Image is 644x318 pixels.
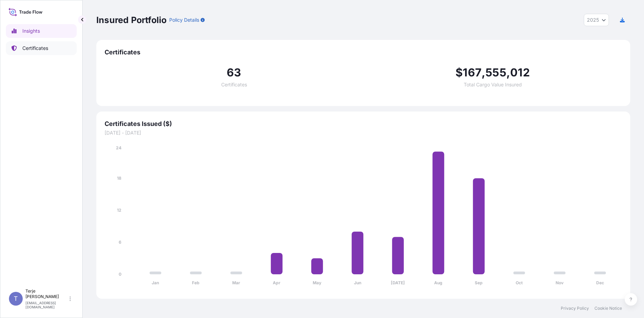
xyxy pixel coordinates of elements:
[485,67,506,78] span: 555
[506,67,510,78] span: ,
[169,17,199,23] p: Policy Details
[6,24,77,38] a: Insights
[96,14,167,25] p: Insured Portfolio
[455,67,463,78] span: $
[192,280,200,285] tspan: Feb
[105,129,622,136] span: [DATE] - [DATE]
[587,17,599,23] span: 2025
[313,280,322,285] tspan: May
[354,280,361,285] tspan: Jun
[22,28,40,34] p: Insights
[464,82,522,87] span: Total Cargo Value Insured
[105,48,622,56] span: Certificates
[561,306,589,311] a: Privacy Policy
[25,288,68,299] p: Terje [PERSON_NAME]
[6,41,77,55] a: Certificates
[117,208,121,213] tspan: 12
[25,301,68,309] p: [EMAIL_ADDRESS][DOMAIN_NAME]
[596,280,604,285] tspan: Dec
[14,295,18,302] span: T
[584,14,609,26] button: Year Selector
[119,240,121,245] tspan: 6
[221,82,247,87] span: Certificates
[556,280,564,285] tspan: Nov
[273,280,280,285] tspan: Apr
[119,272,121,277] tspan: 0
[434,280,442,285] tspan: Aug
[22,45,48,52] p: Certificates
[482,67,485,78] span: ,
[516,280,523,285] tspan: Oct
[117,176,121,181] tspan: 18
[463,67,482,78] span: 167
[227,67,241,78] span: 63
[152,280,159,285] tspan: Jan
[510,67,530,78] span: 012
[116,145,121,150] tspan: 24
[105,120,622,128] span: Certificates Issued ($)
[594,306,622,311] a: Cookie Notice
[391,280,405,285] tspan: [DATE]
[232,280,240,285] tspan: Mar
[475,280,483,285] tspan: Sep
